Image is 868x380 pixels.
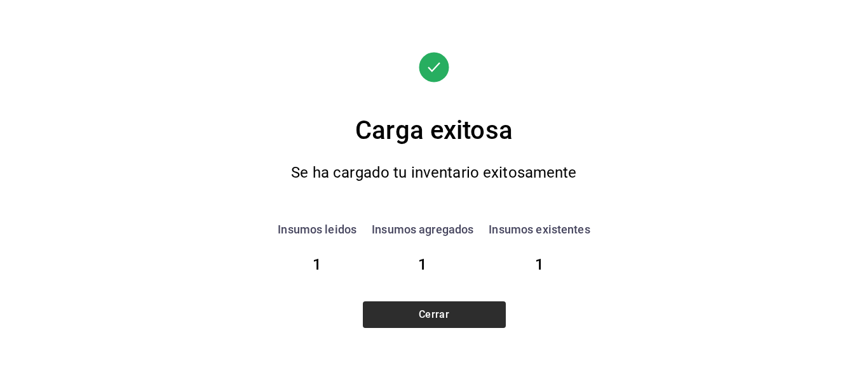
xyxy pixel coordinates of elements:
[278,221,356,238] div: Insumos leidos
[268,160,600,186] div: Se ha cargado tu inventario exitosamente
[278,253,356,276] div: 1
[372,221,473,238] div: Insumos agregados
[363,301,506,328] button: Cerrar
[243,112,625,150] div: Carga exitosa
[489,253,590,276] div: 1
[489,221,590,238] div: Insumos existentes
[372,253,473,276] div: 1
